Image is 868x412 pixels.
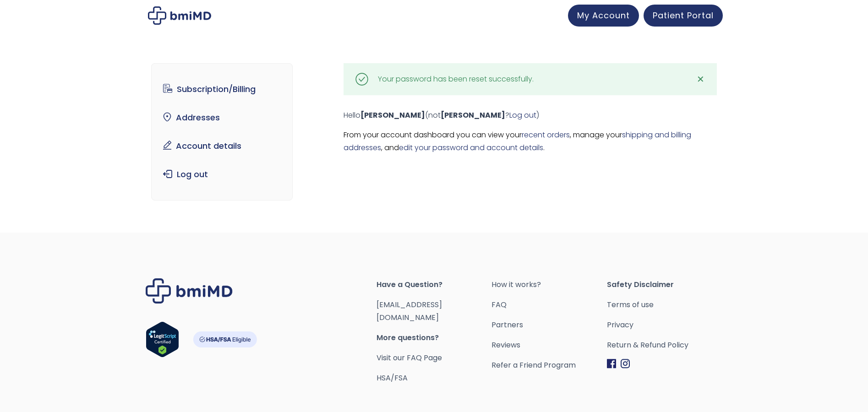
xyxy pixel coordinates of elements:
span: Patient Portal [653,10,714,21]
a: Addresses [158,108,285,127]
a: Return & Refund Policy [607,339,722,352]
span: My Account [577,10,630,21]
span: More questions? [377,331,492,344]
img: HSA-FSA [193,331,257,347]
p: Hello (not ? ) [344,109,717,122]
span: ✕ [697,73,704,86]
a: Terms of use [607,298,722,311]
a: Visit our FAQ Page [377,352,442,363]
nav: Account pages [151,63,293,201]
a: HSA/FSA [377,373,408,383]
a: Log out [509,110,536,120]
img: Facebook [607,359,616,369]
img: Verify Approval for www.bmimd.com [146,321,179,358]
strong: [PERSON_NAME] [360,110,425,120]
img: Instagram [621,359,630,369]
a: [EMAIL_ADDRESS][DOMAIN_NAME] [377,299,442,323]
a: My Account [568,5,639,27]
a: Reviews [491,339,607,352]
p: From your account dashboard you can view your , manage your , and . [344,129,717,154]
a: Patient Portal [644,5,723,27]
strong: [PERSON_NAME] [441,110,505,120]
a: edit your password and account details [399,142,543,153]
a: Partners [491,319,607,331]
a: FAQ [491,298,607,311]
img: Brand Logo [146,278,233,304]
a: ✕ [692,70,710,88]
span: Safety Disclaimer [607,278,722,291]
img: My account [148,6,211,25]
a: recent orders [522,130,570,140]
a: Log out [158,165,285,184]
a: Subscription/Billing [158,80,285,99]
a: How it works? [491,278,607,291]
a: Account details [158,136,285,156]
span: Have a Question? [377,278,492,291]
a: Refer a Friend Program [491,359,607,372]
a: Privacy [607,319,722,331]
div: Your password has been reset successfully. [378,73,534,86]
a: Verify LegitScript Approval for www.bmimd.com [146,321,179,362]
